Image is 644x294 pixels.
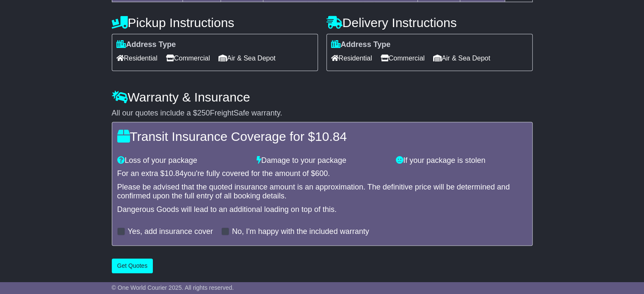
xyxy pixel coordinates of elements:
[128,227,213,236] label: Yes, add insurance cover
[218,52,276,65] span: Air & Sea Depot
[331,40,391,49] label: Address Type
[112,16,318,30] h4: Pickup Instructions
[117,129,527,143] h4: Transit Insurance Coverage for $
[197,109,210,117] span: 250
[112,284,234,291] span: © One World Courier 2025. All rights reserved.
[315,129,347,143] span: 10.84
[433,52,490,65] span: Air & Sea Depot
[381,52,425,65] span: Commercial
[112,90,533,104] h4: Warranty & Insurance
[117,183,527,201] div: Please be advised that the quoted insurance amount is an approximation. The definitive price will...
[116,52,158,65] span: Residential
[117,169,527,179] div: For an extra $ you're fully covered for the amount of $ .
[112,258,153,273] button: Get Quotes
[117,205,527,214] div: Dangerous Goods will lead to an additional loading on top of this.
[113,156,252,165] div: Loss of your package
[112,109,533,118] div: All our quotes include a $ FreightSafe warranty.
[331,52,372,65] span: Residential
[392,156,531,165] div: If your package is stolen
[232,227,369,236] label: No, I'm happy with the included warranty
[315,169,328,178] span: 600
[326,16,533,30] h4: Delivery Instructions
[165,169,184,178] span: 10.84
[166,52,210,65] span: Commercial
[116,40,176,49] label: Address Type
[252,156,392,165] div: Damage to your package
